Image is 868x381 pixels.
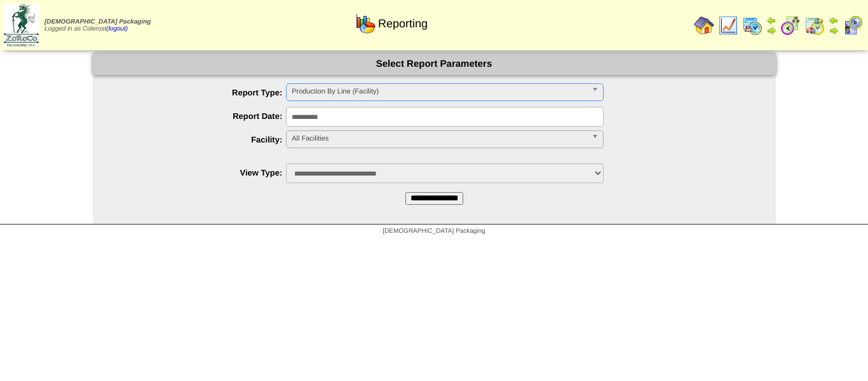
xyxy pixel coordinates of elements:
label: Facility: [118,135,287,144]
img: arrowright.gif [829,25,839,36]
img: arrowleft.gif [829,15,839,25]
img: calendarcustomer.gif [843,15,863,36]
img: arrowleft.gif [766,15,776,25]
span: [DEMOGRAPHIC_DATA] Packaging [383,228,485,235]
img: graph.gif [355,13,376,34]
label: Report Date: [118,111,287,121]
label: View Type: [118,168,287,177]
img: calendarinout.gif [804,15,825,36]
img: calendarblend.gif [780,15,801,36]
img: zoroco-logo-small.webp [4,4,39,46]
span: All Facilities [292,131,587,146]
img: home.gif [694,15,714,36]
span: Production By Line (Facility) [292,84,587,99]
span: Logged in as Colerost [44,18,151,32]
img: arrowright.gif [766,25,776,36]
img: calendarprod.gif [742,15,763,36]
a: (logout) [106,25,128,32]
span: Reporting [378,17,428,31]
img: line_graph.gif [718,15,738,36]
label: Report Type: [118,88,287,97]
span: [DEMOGRAPHIC_DATA] Packaging [44,18,151,25]
div: Select Report Parameters [93,53,776,75]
